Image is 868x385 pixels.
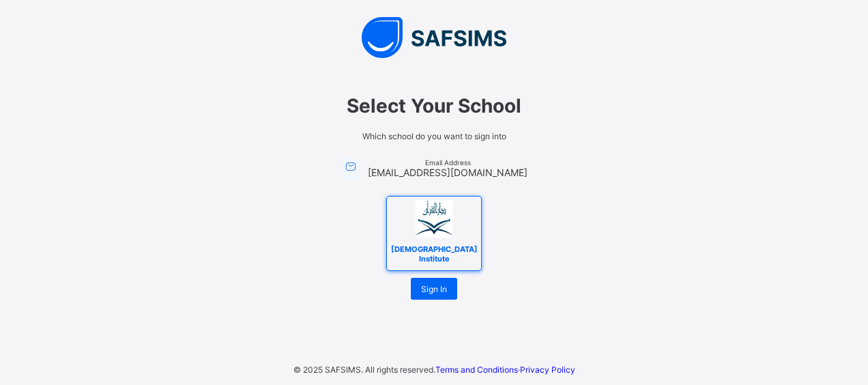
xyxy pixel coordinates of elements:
[435,365,518,375] a: Terms and Conditions
[520,365,575,375] a: Privacy Policy
[435,365,575,375] span: ·
[416,200,453,238] img: Darul Quran Institute
[368,167,527,178] span: [EMAIL_ADDRESS][DOMAIN_NAME]
[243,131,625,141] span: Which school do you want to sign into
[229,17,639,58] img: SAFSIMS Logo
[388,241,481,267] span: [DEMOGRAPHIC_DATA] Institute
[293,365,435,375] span: © 2025 SAFSIMS. All rights reserved.
[368,158,527,167] span: Email Address
[243,94,625,117] span: Select Your School
[421,284,447,294] span: Sign In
